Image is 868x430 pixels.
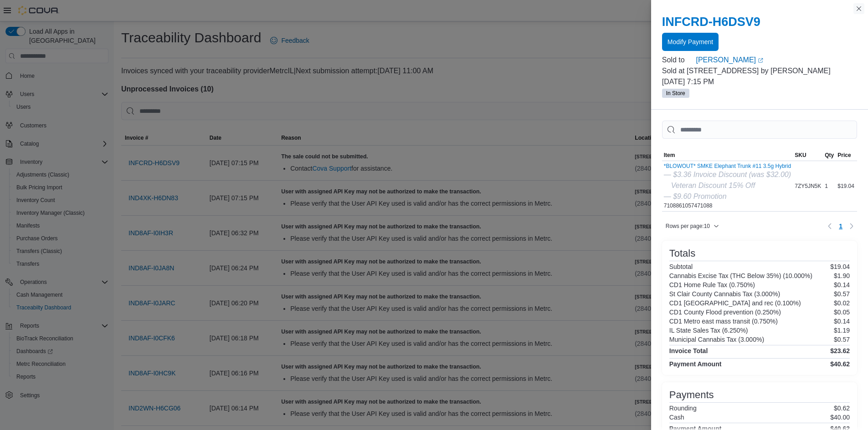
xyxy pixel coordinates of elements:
h4: Invoice Total [669,347,708,354]
button: Rows per page:10 [662,221,723,232]
h4: $23.62 [830,347,850,354]
span: In Store [662,89,689,98]
h6: Cash [669,414,684,421]
input: This is a search bar. As you type, the results lower in the page will automatically filter. [662,121,857,139]
p: $0.14 [834,318,850,325]
p: [DATE] 7:15 PM [662,76,857,87]
p: $40.00 [830,414,850,421]
button: *BLOWOUT* SMKE Elephant Trunk #11 3.5g Hybrid [664,163,791,169]
div: — $3.36 Invoice Discount (was $32.00) [664,169,791,180]
p: $1.19 [834,327,850,334]
button: Item [662,150,793,161]
div: 1 [823,181,836,192]
button: Close this dialog [853,3,864,14]
p: $0.62 [834,405,850,412]
h6: CD1 [GEOGRAPHIC_DATA] and rec (0.100%) [669,299,801,307]
a: [PERSON_NAME]External link [696,55,857,66]
div: — $9.60 Promotion [664,191,791,202]
button: Next page [846,221,857,232]
p: $0.02 [834,299,850,307]
p: $1.90 [834,272,850,279]
span: Rows per page : 10 [666,223,710,230]
ul: Pagination for table: MemoryTable from EuiInMemoryTable [835,219,846,233]
nav: Pagination for table: MemoryTable from EuiInMemoryTable [824,219,857,233]
h6: Subtotal [669,263,693,270]
span: 7ZY5JN5K [795,182,821,190]
span: Modify Payment [668,37,713,46]
p: $0.05 [834,309,850,316]
div: $19.04 [836,181,856,192]
button: SKU [793,150,823,161]
h6: IL State Sales Tax (6.250%) [669,327,748,334]
h3: Totals [669,248,695,259]
span: 1 [839,222,842,231]
i: Veteran Discount 15% Off [671,182,755,189]
span: Price [837,152,851,159]
h6: Cannabis Excise Tax (THC Below 35%) (10.000%) [669,272,812,279]
span: In Store [666,89,685,97]
button: Qty [823,150,836,161]
h6: CD1 Metro east mass transit (0.750%) [669,318,778,325]
div: Sold to [662,55,694,66]
svg: External link [758,58,763,63]
button: Previous page [824,221,835,232]
h4: Payment Amount [669,360,722,368]
div: 7108861057471088 [664,163,791,209]
p: $0.14 [834,281,850,288]
p: $19.04 [830,263,850,270]
button: Price [836,150,856,161]
span: Qty [825,152,834,159]
h6: Rounding [669,405,697,412]
h4: $40.62 [830,360,850,368]
span: Item [664,152,675,159]
h2: INFCRD-H6DSV9 [662,15,857,29]
p: $0.57 [834,336,850,343]
h6: Municipal Cannabis Tax (3.000%) [669,336,764,343]
h6: CD1 Home Rule Tax (0.750%) [669,281,755,288]
h3: Payments [669,390,714,400]
span: SKU [795,152,806,159]
p: $0.57 [834,290,850,298]
p: Sold at [STREET_ADDRESS] by [PERSON_NAME] [662,66,857,76]
h6: St Clair County Cannabis Tax (3.000%) [669,290,780,298]
button: Page 1 of 1 [835,219,846,233]
h6: CD1 County Flood prevention (0.250%) [669,309,781,316]
button: Modify Payment [662,33,719,51]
